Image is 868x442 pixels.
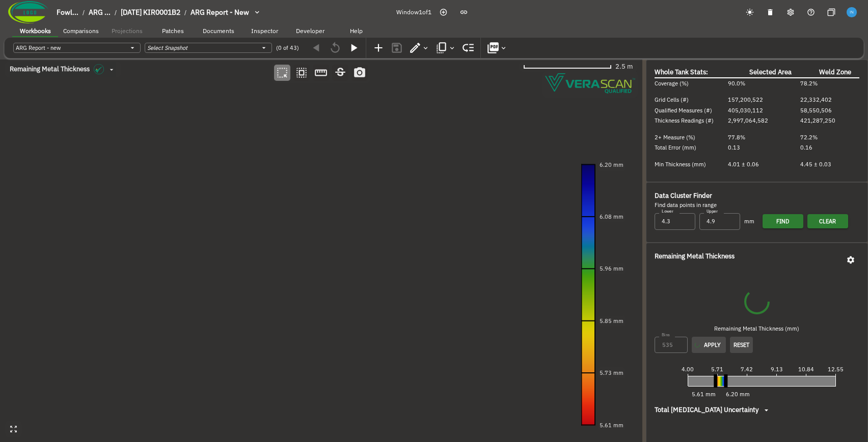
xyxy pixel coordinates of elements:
[655,161,706,168] span: Min Thickness (mm)
[655,406,758,414] span: Total [MEDICAL_DATA] Uncertainty
[655,134,695,141] span: 2+ Measure (%)
[83,8,85,17] li: /
[655,191,712,200] span: Data Cluster Finder
[662,209,673,215] label: Lower
[350,27,363,35] span: Help
[296,27,324,35] span: Developer
[800,80,818,87] span: 78.2%
[714,325,799,333] span: Remaining Metal Thickness (mm)
[728,107,763,114] span: 405,030,112
[203,27,234,35] span: Documents
[819,217,836,226] span: Clear
[800,144,812,151] span: 0.16
[807,214,848,228] button: Clear
[655,80,689,87] span: Coverage (%)
[396,8,431,17] span: Window 1 of 1
[600,369,623,376] text: 5.73 mm
[10,65,90,73] span: Remaining Metal Thickness
[728,161,759,168] span: 4.01 ± 0.06
[655,68,708,76] span: Whole Tank Stats:
[600,161,623,168] text: 6.20 mm
[8,1,48,23] img: Company Logo
[655,117,714,124] span: Thickness Readings (#)
[184,8,186,17] li: /
[600,265,623,272] text: 5.96 mm
[57,7,249,18] nav: breadcrumb
[655,107,712,114] span: Qualified Measures (#)
[121,8,180,17] span: [DATE] KIR0001B2
[57,8,78,17] span: Fowl...
[615,62,633,72] span: 2.5 m
[162,27,184,35] span: Patches
[707,209,718,215] label: Upper
[63,27,99,35] span: Comparisons
[20,27,51,35] span: Workbooks
[276,44,299,52] span: (0 of 43)
[749,68,792,76] span: Selected Area
[800,134,818,141] span: 72.2%
[819,68,851,76] span: Weld Zone
[545,73,636,94] img: Verascope qualified watermark
[800,96,832,103] span: 22,332,402
[800,117,835,124] span: 421,287,250
[251,27,278,35] span: Inspector
[662,332,670,338] label: Bins
[52,4,270,21] button: breadcrumb
[763,214,803,228] button: Find
[800,107,832,114] span: 58,550,506
[776,217,789,226] span: Find
[728,134,745,141] span: 77.8%
[89,8,111,17] span: ARG ...
[115,8,117,17] li: /
[744,217,754,226] span: mm
[655,144,696,151] span: Total Error (mm)
[147,44,187,51] i: Select Snapshot
[191,8,249,17] span: ARG Report - new
[655,251,735,261] span: Remaining Metal Thickness
[728,144,740,151] span: 0.13
[728,117,768,124] span: 2,997,064,582
[655,201,859,210] div: Find data points in range
[600,421,623,428] text: 5.61 mm
[800,161,831,168] span: 4.45 ± 0.03
[600,213,623,220] text: 6.08 mm
[728,80,745,87] span: 90.0%
[847,7,856,17] img: f6ffcea323530ad0f5eeb9c9447a59c5
[16,44,61,51] span: ARG Report - new
[600,317,623,324] text: 5.85 mm
[728,96,763,103] span: 157,200,522
[94,64,104,74] img: icon in the dropdown
[655,96,689,103] span: Grid Cells (#)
